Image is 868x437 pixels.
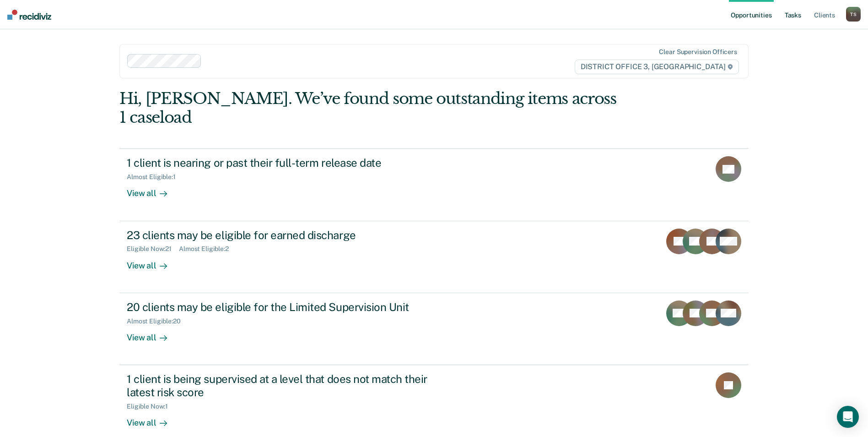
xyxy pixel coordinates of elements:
div: 1 client is being supervised at a level that does not match their latest risk score [127,372,448,399]
div: Eligible Now : 1 [127,403,175,410]
div: Hi, [PERSON_NAME]. We’ve found some outstanding items across 1 caseload [119,89,623,127]
a: 1 client is nearing or past their full-term release dateAlmost Eligible:1View all [119,148,749,221]
img: Recidiviz [7,10,51,20]
div: 23 clients may be eligible for earned discharge [127,229,448,242]
div: Clear supervision officers [659,48,737,56]
div: Almost Eligible : 1 [127,173,183,181]
div: 1 client is nearing or past their full-term release date [127,156,448,169]
div: Open Intercom Messenger [837,406,859,428]
div: Almost Eligible : 20 [127,317,188,325]
div: View all [127,253,178,271]
span: DISTRICT OFFICE 3, [GEOGRAPHIC_DATA] [575,60,739,74]
div: 20 clients may be eligible for the Limited Supervision Unit [127,300,448,314]
a: 23 clients may be eligible for earned dischargeEligible Now:21Almost Eligible:2View all [119,221,749,293]
div: View all [127,181,178,199]
div: View all [127,410,178,428]
a: 20 clients may be eligible for the Limited Supervision UnitAlmost Eligible:20View all [119,293,749,365]
div: T S [846,7,861,22]
div: Eligible Now : 21 [127,245,179,253]
button: TS [846,7,861,22]
div: Almost Eligible : 2 [179,245,236,253]
div: View all [127,325,178,343]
